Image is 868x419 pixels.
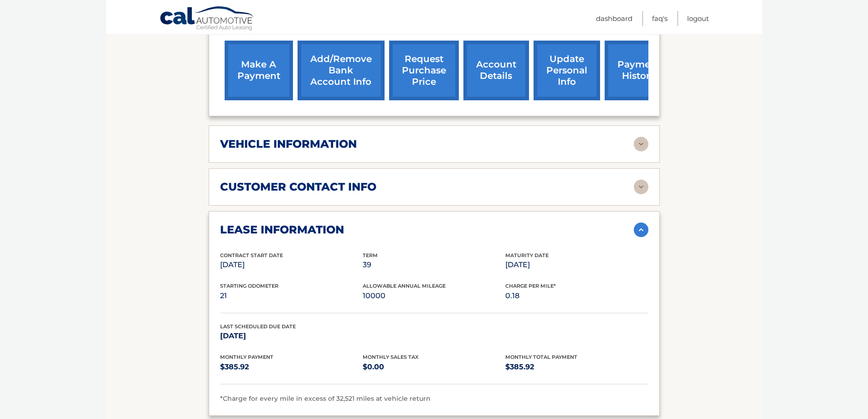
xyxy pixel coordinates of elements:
[220,354,273,360] span: Monthly Payment
[159,6,255,32] a: Cal Automotive
[225,41,293,100] a: make a payment
[363,283,446,289] span: Allowable Annual Mileage
[505,354,577,360] span: Monthly Total Payment
[596,11,632,26] a: Dashboard
[298,41,385,100] a: Add/Remove bank account info
[687,11,709,26] a: Logout
[220,361,363,373] p: $385.92
[363,259,505,271] p: 39
[220,223,344,237] h2: lease information
[363,252,378,259] span: Term
[363,361,505,373] p: $0.00
[220,252,283,259] span: Contract Start Date
[220,290,363,302] p: 21
[534,41,600,100] a: update personal info
[220,137,357,151] h2: vehicle information
[220,394,431,403] span: *Charge for every mile in excess of 32,521 miles at vehicle return
[505,283,556,289] span: Charge Per Mile*
[505,290,648,302] p: 0.18
[220,283,278,289] span: Starting Odometer
[363,290,505,302] p: 10000
[220,323,296,330] span: Last Scheduled Due Date
[652,11,668,26] a: FAQ's
[505,259,648,271] p: [DATE]
[220,180,376,194] h2: customer contact info
[634,222,648,237] img: accordion-active.svg
[389,41,459,100] a: request purchase price
[634,180,648,194] img: accordion-rest.svg
[505,361,648,373] p: $385.92
[220,330,363,342] p: [DATE]
[220,259,363,271] p: [DATE]
[634,137,648,151] img: accordion-rest.svg
[363,354,419,360] span: Monthly Sales Tax
[505,252,549,259] span: Maturity Date
[463,41,529,100] a: account details
[605,41,673,100] a: payment history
